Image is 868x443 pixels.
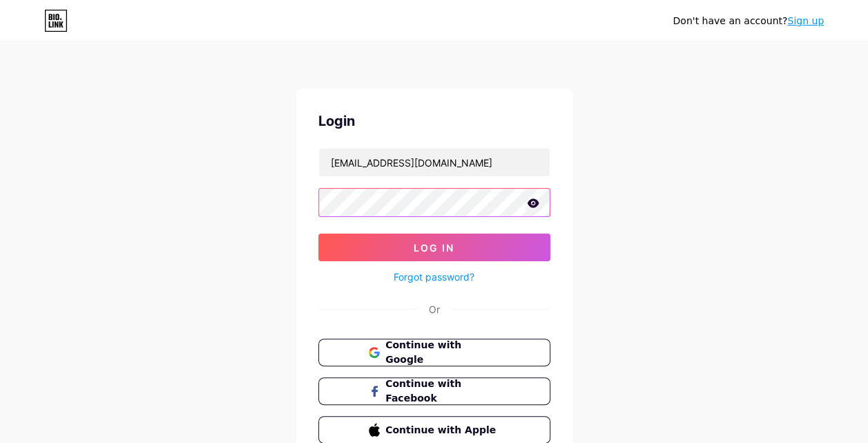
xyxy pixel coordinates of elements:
[318,111,550,131] div: Login
[414,242,454,254] span: Log In
[385,423,499,437] span: Continue with Apple
[385,338,499,367] span: Continue with Google
[673,14,824,28] div: Don't have an account?
[787,15,824,26] a: Sign up
[319,149,550,176] input: Username
[318,234,550,261] button: Log In
[385,377,499,406] span: Continue with Facebook
[318,339,550,366] button: Continue with Google
[318,377,550,405] button: Continue with Facebook
[394,270,474,284] a: Forgot password?
[429,302,440,317] div: Or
